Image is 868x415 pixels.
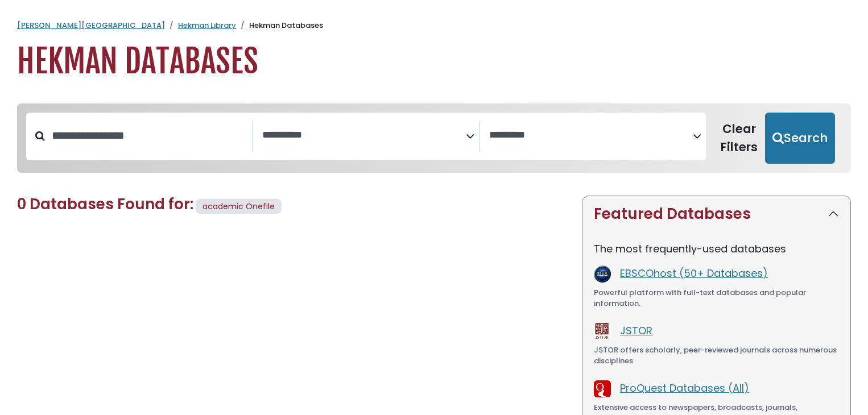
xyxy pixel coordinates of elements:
[178,20,236,31] a: Hekman Library
[594,241,839,256] p: The most frequently-used databases
[594,287,839,309] div: Powerful platform with full-text databases and popular information.
[620,381,749,395] a: ProQuest Databases (All)
[620,266,768,280] a: EBSCOhost (50+ Databases)
[202,201,275,212] span: academic Onefile
[17,43,851,81] h1: Hekman Databases
[17,20,165,31] a: [PERSON_NAME][GEOGRAPHIC_DATA]
[620,323,652,338] a: JSTOR
[236,20,323,31] li: Hekman Databases
[582,196,850,232] button: Featured Databases
[765,113,835,164] button: Submit for Search Results
[45,126,252,145] input: Search database by title or keyword
[17,20,851,31] nav: breadcrumb
[17,194,193,214] span: 0 Databases Found for:
[262,130,466,142] textarea: Search
[17,103,851,173] nav: Search filters
[489,130,693,142] textarea: Search
[713,113,765,164] button: Clear Filters
[594,345,839,367] div: JSTOR offers scholarly, peer-reviewed journals across numerous disciplines.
